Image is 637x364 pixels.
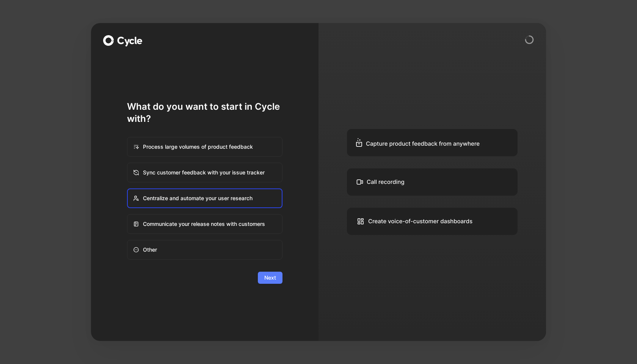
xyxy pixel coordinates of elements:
[264,273,276,282] span: Next
[128,189,282,207] div: Centralize and automate your user research
[128,241,282,259] div: Other
[128,163,282,182] div: Sync customer feedback with your issue tracker
[127,101,282,125] h1: What do you want to start in Cycle with?
[128,215,282,233] div: Communicate your release notes with customers
[318,23,546,341] img: userResearch.dark-BG0DXJks.webp
[258,272,282,284] button: Next
[128,138,282,156] div: Process large volumes of product feedback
